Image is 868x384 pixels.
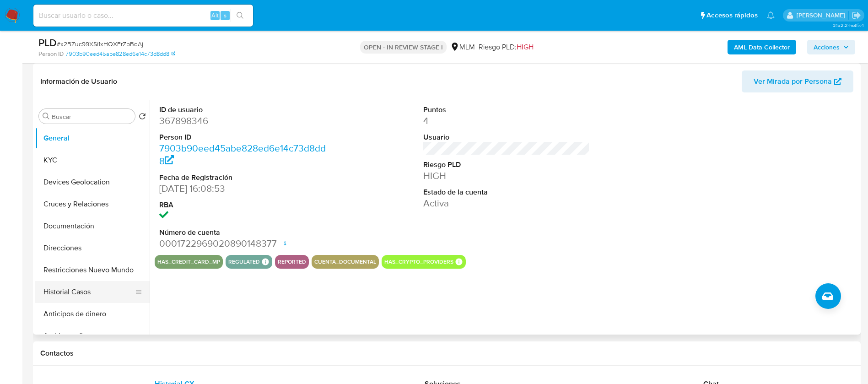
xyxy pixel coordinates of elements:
button: reported [278,260,306,264]
span: Acciones [814,40,840,54]
h1: Información de Usuario [40,77,117,86]
dt: Usuario [423,132,590,142]
dt: Fecha de Registración [159,173,326,183]
b: PLD [38,35,57,50]
button: has_crypto_providers [384,260,453,264]
a: 7903b90eed45abe828ed6e14c73d8dd8 [65,50,175,58]
button: Ver Mirada por Persona [742,70,853,92]
span: 3.152.2-hotfix-1 [833,22,863,29]
h1: Contactos [40,349,853,358]
button: Direcciones [35,237,150,259]
dt: ID de usuario [159,105,326,115]
a: Notificaciones [767,11,775,19]
button: Volver al orden por defecto [139,113,146,123]
span: s [224,11,226,20]
a: 7903b90eed45abe828ed6e14c73d8dd8 [159,141,326,168]
dd: 4 [423,114,590,127]
b: AML Data Collector [734,40,790,54]
button: Acciones [807,40,855,54]
button: Buscar [43,113,50,120]
button: Historial Casos [35,281,142,303]
dd: 0001722969020890148377 [159,237,326,250]
span: Ver Mirada por Persona [754,70,832,92]
span: Accesos rápidos [706,11,758,20]
button: Archivos adjuntos [35,325,150,347]
span: Riesgo PLD: [479,42,534,52]
button: Documentación [35,215,150,237]
button: has_credit_card_mp [157,260,220,264]
dt: Person ID [159,132,326,142]
dd: [DATE] 16:08:53 [159,182,326,195]
button: Cruces y Relaciones [35,193,150,215]
button: Devices Geolocation [35,171,150,193]
span: HIGH [517,42,534,52]
dt: Estado de la cuenta [423,187,590,197]
dd: HIGH [423,169,590,182]
span: # x2BZuc99XSi1xHQXFrZbBqAj [57,39,143,49]
button: KYC [35,149,150,171]
button: AML Data Collector [728,40,796,54]
dd: 367898346 [159,114,326,127]
dt: Número de cuenta [159,227,326,238]
input: Buscar [52,113,131,121]
dt: Riesgo PLD [423,160,590,170]
p: alicia.aldreteperez@mercadolibre.com.mx [797,11,848,20]
button: General [35,127,150,149]
p: OPEN - IN REVIEW STAGE I [360,41,447,54]
dd: Activa [423,197,590,210]
b: Person ID [38,50,64,58]
button: search-icon [231,9,249,22]
dt: Puntos [423,105,590,115]
button: Restricciones Nuevo Mundo [35,259,150,281]
button: cuenta_documental [314,260,376,264]
button: Anticipos de dinero [35,303,150,325]
span: Alt [211,11,219,20]
dt: RBA [159,200,326,210]
input: Buscar usuario o caso... [33,10,253,22]
a: Salir [852,11,861,20]
button: regulated [228,260,260,264]
div: MLM [450,42,475,52]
